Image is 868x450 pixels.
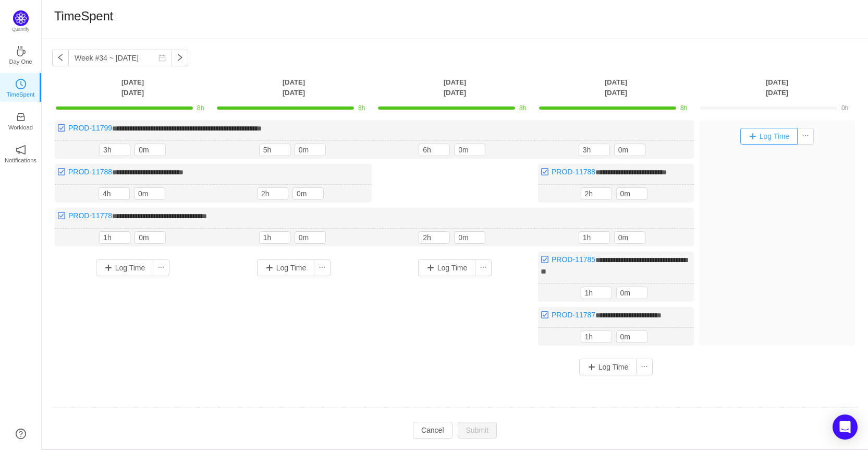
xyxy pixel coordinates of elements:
[579,359,637,375] button: Log Time
[358,104,365,112] span: 8h
[541,311,549,319] img: 10318
[257,259,315,276] button: Log Time
[9,57,32,66] p: Day One
[552,255,595,264] a: PROD-11785
[68,50,172,66] input: Select a week
[197,104,204,112] span: 8h
[16,148,26,158] a: icon: notificationNotifications
[172,50,188,66] button: icon: right
[797,128,814,145] button: icon: ellipsis
[57,168,66,176] img: 10318
[7,90,35,99] p: TimeSpent
[213,77,374,98] th: [DATE] [DATE]
[16,115,26,125] a: icon: inboxWorkload
[541,255,549,264] img: 10318
[54,8,113,24] h1: TimeSpent
[16,46,26,56] i: icon: coffee
[696,77,858,98] th: [DATE] [DATE]
[16,112,26,122] i: icon: inbox
[374,77,535,98] th: [DATE] [DATE]
[541,168,549,176] img: 10318
[68,168,112,176] a: PROD-11788
[552,168,595,176] a: PROD-11788
[8,123,33,132] p: Workload
[5,156,36,165] p: Notifications
[636,359,653,375] button: icon: ellipsis
[68,211,112,220] a: PROD-11778
[418,259,476,276] button: Log Time
[57,211,66,220] img: 10318
[16,79,26,89] i: icon: clock-circle
[13,10,29,26] img: Quantify
[16,429,26,439] a: icon: question-circle
[16,82,26,92] a: icon: clock-circleTimeSpent
[552,311,595,319] a: PROD-11787
[519,104,526,112] span: 8h
[535,77,696,98] th: [DATE] [DATE]
[158,54,166,62] i: icon: calendar
[16,49,26,60] a: icon: coffeeDay One
[68,124,112,132] a: PROD-11799
[841,104,848,112] span: 0h
[153,259,169,276] button: icon: ellipsis
[475,259,492,276] button: icon: ellipsis
[57,124,66,132] img: 10318
[16,145,26,155] i: icon: notification
[458,422,497,439] button: Submit
[314,259,331,276] button: icon: ellipsis
[680,104,687,112] span: 8h
[12,26,30,33] p: Quantify
[833,415,858,440] div: Open Intercom Messenger
[96,259,154,276] button: Log Time
[52,77,213,98] th: [DATE] [DATE]
[413,422,453,439] button: Cancel
[740,128,798,145] button: Log Time
[52,50,69,66] button: icon: left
